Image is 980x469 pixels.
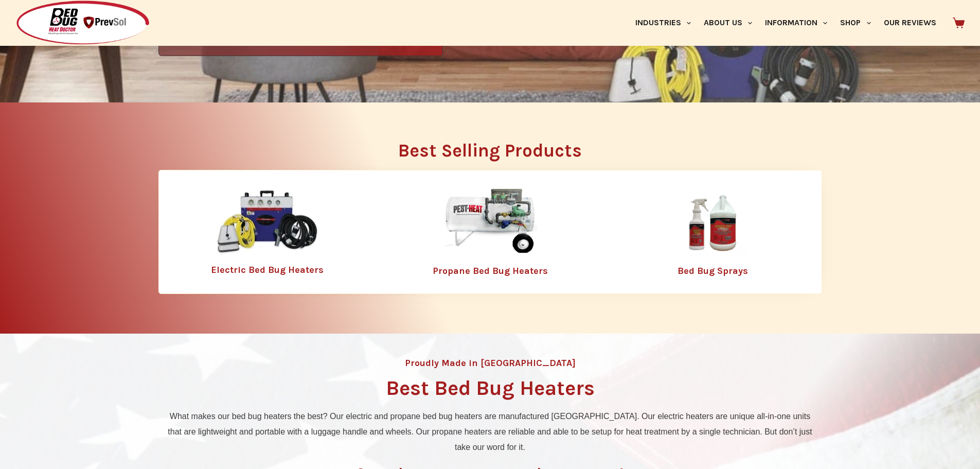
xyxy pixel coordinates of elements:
button: Open LiveChat chat widget [8,4,39,35]
h1: Best Bed Bug Heaters [386,378,595,398]
a: Electric Bed Bug Heaters [211,264,324,275]
p: What makes our bed bug heaters the best? Our electric and propane bed bug heaters are manufacture... [164,409,817,456]
h4: Proudly Made in [GEOGRAPHIC_DATA] [405,358,576,368]
a: Propane Bed Bug Heaters [433,265,548,276]
h2: Best Selling Products [158,142,822,160]
a: Bed Bug Sprays [678,265,748,276]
